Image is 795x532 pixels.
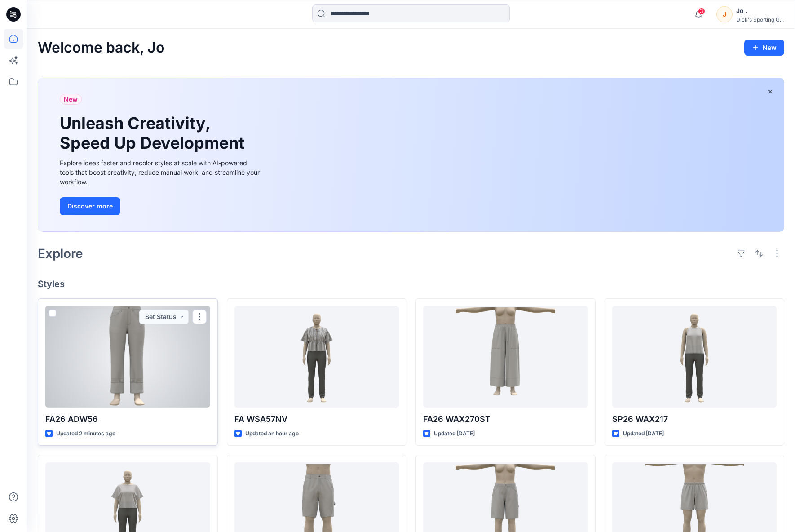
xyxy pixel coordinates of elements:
[698,8,705,15] span: 3
[744,40,784,56] button: New
[60,197,262,215] a: Discover more
[38,279,784,289] h4: Styles
[45,306,210,408] a: FA26 ADW56
[736,5,784,16] div: Jo .
[60,158,262,186] div: Explore ideas faster and recolor styles at scale with AI-powered tools that boost creativity, red...
[423,306,588,408] a: FA26 WAX270ST
[623,429,664,439] p: Updated [DATE]
[423,413,588,426] p: FA26 WAX270ST
[60,114,248,152] h1: Unleash Creativity, Speed Up Development
[736,16,784,23] div: Dick's Sporting G...
[612,413,777,426] p: SP26 WAX217
[434,429,475,439] p: Updated [DATE]
[612,306,777,408] a: SP26 WAX217
[64,94,78,105] span: New
[234,413,399,426] p: FA WSA57NV
[38,40,164,56] h2: Welcome back, Jo
[38,246,83,261] h2: Explore
[716,6,733,22] div: J
[45,413,210,426] p: FA26 ADW56
[60,197,120,215] button: Discover more
[245,429,299,439] p: Updated an hour ago
[234,306,399,408] a: FA WSA57NV
[56,429,115,439] p: Updated 2 minutes ago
